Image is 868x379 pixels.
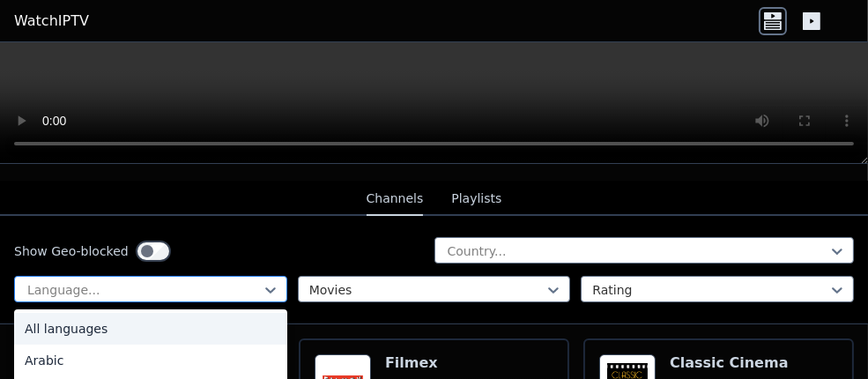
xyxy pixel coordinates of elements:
div: All languages [14,313,287,345]
h6: Filmex [385,354,463,372]
button: Playlists [451,182,501,216]
a: WatchIPTV [14,11,89,32]
label: Show Geo-blocked [14,242,129,260]
div: Arabic [14,345,287,376]
h6: Classic Cinema [670,354,789,372]
button: Channels [367,182,424,216]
